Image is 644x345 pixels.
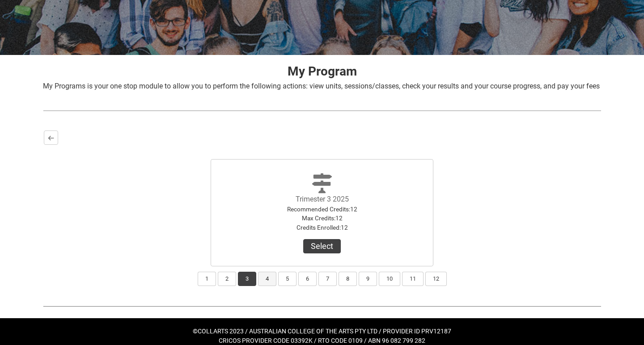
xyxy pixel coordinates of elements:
div: Recommended Credits : 12 [272,205,372,214]
button: Trimester 3 2025Recommended Credits:12Max Credits:12Credits Enrolled:12 [303,239,341,253]
button: 3 [238,272,256,286]
div: Max Credits : 12 [272,214,372,223]
button: 4 [258,272,276,286]
label: Trimester 3 2025 [296,195,349,203]
span: My Programs is your one stop module to allow you to perform the following actions: view units, se... [43,82,600,90]
button: 11 [402,272,424,286]
button: 7 [318,272,337,286]
button: 5 [278,272,297,286]
button: 1 [198,272,216,286]
strong: My Program [288,64,357,79]
button: 2 [218,272,236,286]
button: 10 [379,272,400,286]
button: 6 [298,272,317,286]
img: REDU_GREY_LINE [43,301,601,311]
button: 9 [359,272,377,286]
button: 8 [339,272,357,286]
img: REDU_GREY_LINE [43,106,601,115]
button: 12 [425,272,447,286]
button: Back [44,130,58,145]
div: Credits Enrolled : 12 [272,223,372,232]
